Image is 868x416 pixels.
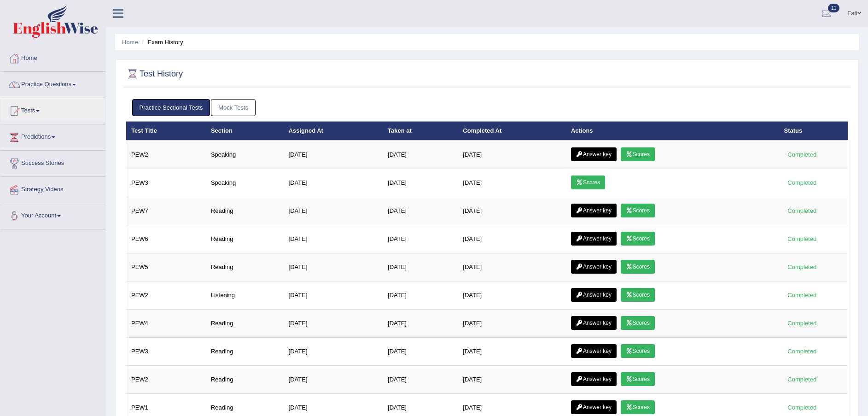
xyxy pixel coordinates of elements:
td: Listening [206,281,284,310]
div: Completed [784,150,820,159]
td: PEW3 [126,169,206,197]
td: [DATE] [284,197,383,225]
a: Scores [621,232,655,246]
a: Scores [621,147,655,161]
li: Exam History [140,38,183,47]
a: Answer key [571,204,617,217]
td: [DATE] [458,338,566,366]
td: Reading [206,366,284,394]
td: [DATE] [458,225,566,253]
td: [DATE] [458,141,566,169]
td: [DATE] [458,169,566,197]
td: [DATE] [284,310,383,338]
td: [DATE] [383,141,458,169]
th: Completed At [458,121,566,141]
td: [DATE] [383,338,458,366]
td: [DATE] [284,281,383,310]
td: [DATE] [383,281,458,310]
td: [DATE] [284,338,383,366]
td: Reading [206,338,284,366]
td: [DATE] [284,141,383,169]
th: Section [206,121,284,141]
td: [DATE] [383,197,458,225]
td: [DATE] [458,281,566,310]
th: Assigned At [284,121,383,141]
div: Completed [784,403,820,412]
td: [DATE] [383,225,458,253]
div: Completed [784,318,820,328]
td: Reading [206,225,284,253]
a: Answer key [571,232,617,246]
a: Scores [621,204,655,217]
a: Answer key [571,344,617,358]
a: Scores [621,372,655,386]
div: Completed [784,290,820,300]
div: Completed [784,262,820,272]
a: Strategy Videos [0,177,105,200]
div: Completed [784,178,820,187]
div: Completed [784,375,820,384]
td: PEW2 [126,281,206,310]
th: Test Title [126,121,206,141]
td: [DATE] [284,253,383,281]
h2: Test History [126,67,183,81]
a: Scores [621,400,655,414]
th: Status [779,121,848,141]
a: Practice Questions [0,72,105,95]
a: Scores [621,344,655,358]
td: PEW2 [126,366,206,394]
a: Home [122,39,138,46]
a: Answer key [571,372,617,386]
td: [DATE] [284,169,383,197]
td: PEW3 [126,338,206,366]
td: PEW6 [126,225,206,253]
a: Answer key [571,260,617,274]
td: Reading [206,197,284,225]
td: Speaking [206,141,284,169]
td: Reading [206,310,284,338]
td: Reading [206,253,284,281]
td: [DATE] [458,253,566,281]
td: [DATE] [458,310,566,338]
a: Mock Tests [211,99,256,116]
a: Answer key [571,147,617,161]
a: Answer key [571,316,617,330]
div: Completed [784,206,820,216]
td: [DATE] [383,169,458,197]
a: Tests [0,98,105,121]
a: Your Account [0,203,105,226]
td: [DATE] [383,253,458,281]
a: Answer key [571,288,617,302]
td: [DATE] [284,225,383,253]
td: [DATE] [383,310,458,338]
a: Success Stories [0,151,105,174]
div: Completed [784,346,820,356]
span: 11 [828,4,839,12]
a: Scores [621,288,655,302]
a: Predictions [0,124,105,147]
td: [DATE] [284,366,383,394]
td: PEW5 [126,253,206,281]
td: [DATE] [458,366,566,394]
td: Speaking [206,169,284,197]
th: Taken at [383,121,458,141]
a: Home [0,46,105,69]
a: Scores [621,316,655,330]
td: PEW2 [126,141,206,169]
th: Actions [566,121,779,141]
a: Scores [621,260,655,274]
div: Completed [784,234,820,244]
td: PEW7 [126,197,206,225]
a: Scores [571,176,605,189]
a: Answer key [571,400,617,414]
a: Practice Sectional Tests [132,99,210,116]
td: [DATE] [383,366,458,394]
td: [DATE] [458,197,566,225]
td: PEW4 [126,310,206,338]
